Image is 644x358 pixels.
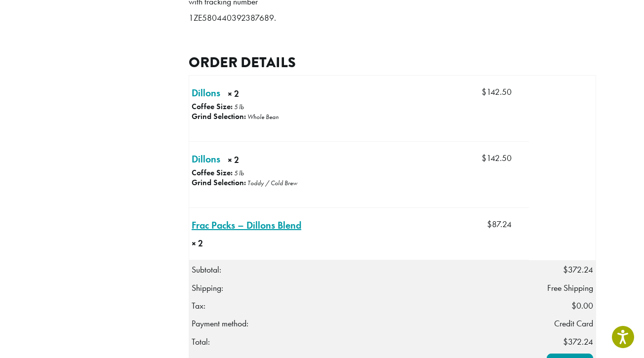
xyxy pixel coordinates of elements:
[192,111,246,121] strong: Grind Selection:
[529,315,596,332] td: Credit Card
[487,219,492,230] span: $
[482,86,486,97] span: $
[234,169,244,177] p: 5 lb
[192,167,233,178] strong: Coffee Size:
[192,101,233,112] strong: Coffee Size:
[228,87,268,103] strong: × 2
[482,153,512,163] bdi: 142.50
[563,264,593,275] span: 372.24
[189,297,529,315] th: Tax:
[247,179,297,187] p: Toddy / Cold Brew
[563,336,568,347] span: $
[234,103,244,111] p: 5 lb
[482,153,486,163] span: $
[192,218,301,233] a: Frac Packs – Dillons Blend
[228,154,274,169] strong: × 2
[189,54,596,71] h2: Order details
[571,300,576,311] span: $
[247,113,279,121] p: Whole Bean
[482,86,512,97] bdi: 142.50
[529,279,596,297] td: Free Shipping
[571,300,593,311] span: 0.00
[189,333,529,351] th: Total:
[192,85,220,100] a: Dillons
[189,315,529,332] th: Payment method:
[192,177,246,188] strong: Grind Selection:
[487,219,512,230] bdi: 87.24
[563,264,568,275] span: $
[192,152,220,166] a: Dillons
[189,261,529,279] th: Subtotal:
[189,279,529,297] th: Shipping:
[192,237,230,250] strong: × 2
[563,336,593,347] span: 372.24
